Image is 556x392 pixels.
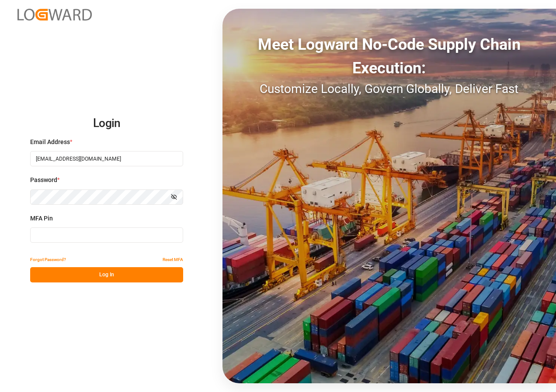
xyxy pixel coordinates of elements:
input: Enter your email [30,151,183,166]
span: MFA Pin [30,214,53,223]
h2: Login [30,110,183,138]
button: Forgot Password? [30,252,66,267]
button: Log In [30,267,183,282]
div: Customize Locally, Govern Globally, Deliver Fast [222,80,556,98]
img: Logward_new_orange.png [17,9,92,21]
span: Password [30,175,57,185]
div: Meet Logward No-Code Supply Chain Execution: [222,33,556,80]
span: Email Address [30,138,70,147]
button: Reset MFA [163,252,183,267]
